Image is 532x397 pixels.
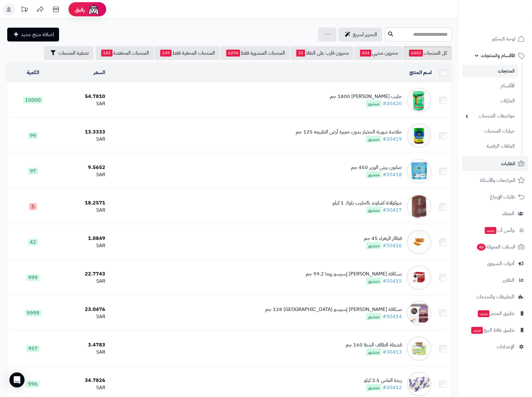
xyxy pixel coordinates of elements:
span: 6443 [409,50,423,57]
div: نسكافة [PERSON_NAME] إسبرسو [GEOGRAPHIC_DATA] 128 جم [265,306,402,313]
a: المنتجات [462,65,518,78]
a: المنتجات المخفضة183 [96,46,154,60]
a: مواصفات المنتجات [462,109,518,123]
a: تطبيق المتجرجديد [462,306,528,321]
a: تطبيق نقاط البيعجديد [462,323,528,338]
span: جديد [471,327,483,334]
a: المنتجات المخفية فقط149 [155,46,220,60]
span: منشور [366,136,381,143]
span: 5 [29,203,37,210]
a: الطلبات [462,156,528,171]
a: التقارير [462,273,528,288]
a: #30419 [383,135,402,143]
div: 22.7743 [62,270,105,278]
span: لوحة التحكم [492,35,515,43]
span: 99 [28,132,38,139]
span: منشور [366,349,381,356]
a: وآتس آبجديد [462,223,528,238]
span: وآتس آب [484,226,514,235]
span: 183 [101,50,112,57]
img: قشطة الطائف الشفا 160 جم [407,336,432,361]
span: 9999 [25,310,41,317]
span: منشور [366,242,381,249]
span: 999 [26,274,40,281]
a: الإعدادات [462,339,528,354]
img: نسكافة دولتشي غوستو إسبرسو نابولي 128 جم [407,301,432,326]
div: SAR [62,349,105,356]
a: الملفات الرقمية [462,139,518,153]
span: السلات المتروكة [476,242,515,251]
div: 34.7826 [62,377,105,384]
a: #30420 [383,100,402,107]
span: اضافة منتج جديد [21,31,54,38]
img: فطائر الزهراء 45 جم [407,230,432,255]
span: رفيق [75,6,85,13]
div: فطائر الزهراء 45 جم [364,235,402,242]
span: الطلبات [501,159,515,168]
a: كل المنتجات6443 [403,46,452,60]
div: شوكولاتة كمباوند بالحليب بلوك 1 كيلو [332,199,402,207]
a: #30416 [383,242,402,249]
span: منشور [366,207,381,214]
span: طلبات الإرجاع [490,193,515,201]
a: المراجعات والأسئلة [462,173,528,188]
div: SAR [62,171,105,178]
div: SAR [62,242,105,249]
a: #30418 [383,171,402,178]
a: لوحة التحكم [462,31,528,46]
img: نسكافة دولتشي غوستو إسبرسو روما 99.2 جم [407,265,432,290]
span: أدوات التسويق [487,259,514,268]
span: 6294 [226,50,240,57]
a: التحرير لسريع [338,28,382,41]
div: صابون برش الوزير 450 جم [351,164,402,171]
div: 18.2571 [62,199,105,207]
a: مخزون قارب على النفاذ22 [291,46,354,60]
a: #30415 [383,277,402,285]
span: جديد [485,227,496,234]
span: 10000 [23,97,43,104]
div: SAR [62,136,105,143]
div: 9.5652 [62,164,105,171]
div: SAR [62,313,105,320]
a: السعر [94,69,105,76]
span: جديد [478,310,490,317]
a: الماركات [462,94,518,108]
span: منشور [366,313,381,320]
a: الأقسام [462,79,518,93]
a: #30417 [383,206,402,214]
div: SAR [62,207,105,214]
img: صابون برش الوزير 450 جم [407,159,432,184]
img: logo-2.png [489,17,526,30]
a: السلات المتروكة46 [462,239,528,254]
span: تطبيق نقاط البيع [471,326,514,334]
img: شوكولاتة كمباوند بالحليب بلوك 1 كيلو [407,194,432,219]
div: قشطة الطائف الشفا 160 جم [346,341,402,349]
span: 996 [26,381,40,388]
img: زبدة الماس 2.5 كيلو [407,372,432,397]
span: التقارير [502,276,514,285]
a: اضافة منتج جديد [7,28,59,41]
span: 957 [26,345,40,352]
span: تطبيق المتجر [477,309,514,318]
a: #30412 [383,384,402,391]
button: تصفية المنتجات [44,46,94,60]
div: SAR [62,384,105,391]
a: تحديثات المنصة [17,3,32,17]
div: 23.0476 [62,306,105,313]
img: ai-face.png [87,3,100,16]
div: زبدة الماس 2.5 كيلو [364,377,402,384]
a: الكمية [27,69,39,76]
span: منشور [366,100,381,107]
span: 149 [160,50,172,57]
a: أدوات التسويق [462,256,528,271]
span: المراجعات والأسئلة [480,176,515,185]
div: حليب [PERSON_NAME] 1800 جم [330,93,402,100]
span: التحرير لسريع [353,31,377,38]
span: 22 [296,50,305,57]
span: منشور [366,171,381,178]
span: 46 [477,244,486,251]
span: تصفية المنتجات [58,49,89,57]
div: نسكافة [PERSON_NAME] إسبرسو روما 99.2 جم [306,270,402,278]
a: العملاء [462,206,528,221]
a: طلبات الإرجاع [462,189,528,204]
